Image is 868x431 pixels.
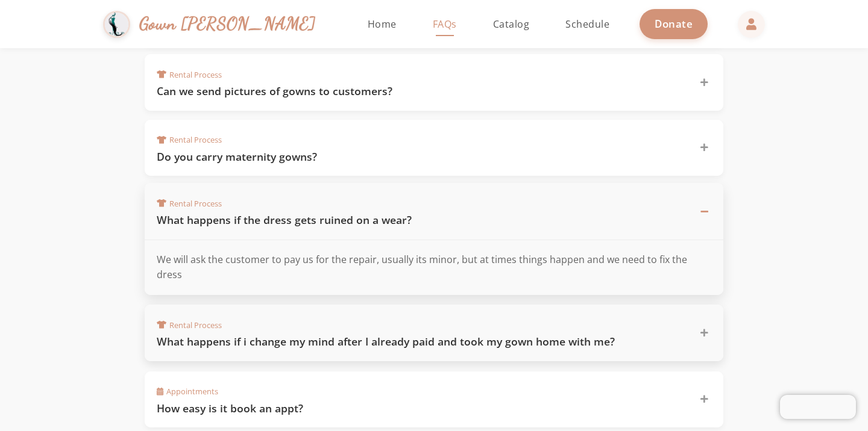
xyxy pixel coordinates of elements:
h3: Do you carry maternity gowns? [157,149,685,164]
a: Donate [640,9,708,39]
span: Schedule [565,17,609,31]
span: FAQs [433,17,457,31]
h3: What happens if i change my mind after I already paid and took my gown home with me? [157,334,685,349]
h3: What happens if the dress gets ruined on a wear? [157,212,685,228]
span: Rental Process [157,134,222,146]
span: Rental Process [157,198,222,209]
span: Rental Process [157,69,222,81]
iframe: Chatra live chat [780,395,856,419]
a: Gown [PERSON_NAME] [103,8,328,41]
h3: How easy is it book an appt? [157,401,685,416]
img: Gown Gmach Logo [103,11,130,38]
span: Appointments [157,386,218,397]
h3: Can we send pictures of gowns to customers? [157,84,685,99]
span: Catalog [493,17,530,31]
span: Rental Process [157,320,222,331]
span: Home [368,17,397,31]
p: We will ask the customer to pay us for the repair, usually its minor, but at times things happen ... [157,252,711,283]
span: Gown [PERSON_NAME] [139,11,316,37]
span: Donate [655,17,693,31]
